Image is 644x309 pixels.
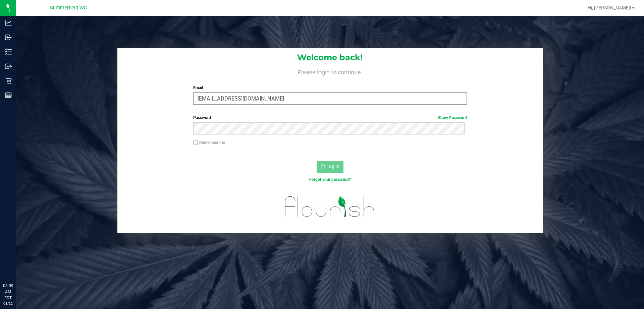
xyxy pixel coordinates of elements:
[277,190,383,224] img: flourish_logo.svg
[326,164,339,169] span: Log In
[438,115,467,120] a: Show Password
[3,283,13,301] p: 08:09 AM EDT
[5,34,12,41] inline-svg: Inbound
[193,85,467,91] label: Email
[588,5,631,10] span: Hi, [PERSON_NAME]!
[5,20,12,26] inline-svg: Analytics
[5,48,12,55] inline-svg: Inventory
[5,77,12,84] inline-svg: Retail
[193,140,225,146] label: Remember me
[117,67,543,75] h4: Please login to continue.
[3,301,13,306] p: 08/22
[5,92,12,99] inline-svg: Reports
[50,5,87,11] span: Summerfield WC
[5,63,12,70] inline-svg: Outbound
[193,115,211,120] span: Password
[117,53,543,62] h1: Welcome back!
[193,141,198,145] input: Remember me
[317,161,343,173] button: Log In
[309,177,351,182] a: Forgot your password?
